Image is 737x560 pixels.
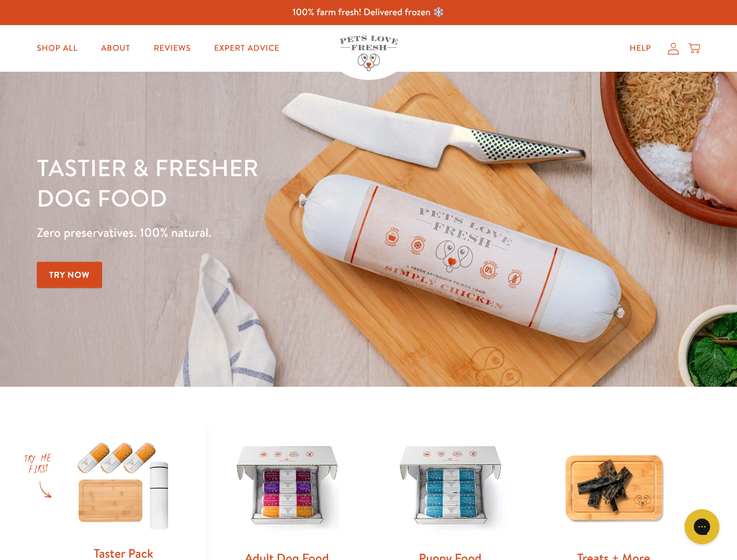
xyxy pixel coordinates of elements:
[37,152,479,213] h1: Tastier & fresher dog food
[37,222,479,243] p: Zero preservatives. 100% natural.
[679,505,725,548] iframe: Gorgias live chat messenger
[340,36,398,71] img: Pets Love Fresh
[205,37,289,60] a: Expert Advice
[144,37,200,60] a: Reviews
[92,37,139,60] a: About
[37,262,102,288] a: Try Now
[620,37,661,60] a: Help
[27,37,87,60] a: Shop All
